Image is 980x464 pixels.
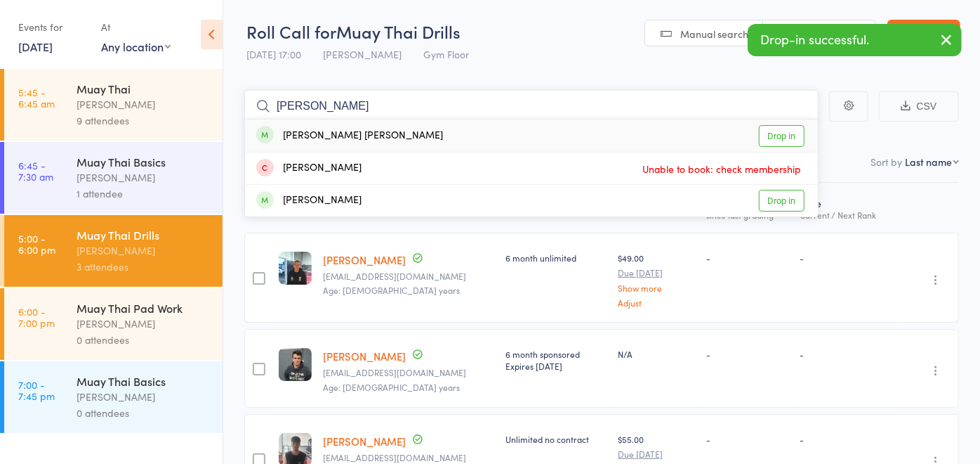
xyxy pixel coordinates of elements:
[905,155,952,169] div: Last name
[618,268,695,278] small: Due [DATE]
[77,259,211,275] div: 3 attendees
[4,361,223,433] a: 7:00 -7:45 pmMuay Thai Basics[PERSON_NAME]0 attendees
[336,20,461,43] span: Muay Thai Drills
[77,332,211,348] div: 0 attendees
[101,39,171,54] div: Any location
[18,379,55,401] time: 7:00 - 7:45 pm
[800,252,893,264] div: -
[323,381,460,393] span: Age: [DEMOGRAPHIC_DATA] years
[18,160,53,182] time: 6:45 - 7:30 am
[256,193,362,209] div: [PERSON_NAME]
[759,190,804,212] a: Drop in
[618,252,695,307] div: $49.00
[323,349,406,363] a: [PERSON_NAME]
[4,288,223,360] a: 6:00 -7:00 pmMuay Thai Pad Work[PERSON_NAME]0 attendees
[423,47,469,61] span: Gym Floor
[246,47,301,61] span: [DATE] 17:00
[18,306,55,328] time: 6:00 - 7:00 pm
[323,434,406,449] a: [PERSON_NAME]
[680,27,748,41] span: Manual search
[879,91,959,122] button: CSV
[618,283,695,292] a: Show more
[279,348,312,381] img: image1717484885.png
[706,433,788,445] div: -
[800,348,893,360] div: -
[4,215,223,287] a: 5:00 -6:00 pmMuay Thai Drills[PERSON_NAME]3 attendees
[794,189,899,226] div: Style
[4,69,223,141] a: 5:45 -6:45 amMuay Thai[PERSON_NAME]9 attendees
[323,47,402,61] span: [PERSON_NAME]
[77,96,211,112] div: [PERSON_NAME]
[279,252,312,285] img: image1719816894.png
[618,298,695,307] a: Adjust
[77,243,211,259] div: [PERSON_NAME]
[77,389,211,405] div: [PERSON_NAME]
[77,373,211,389] div: Muay Thai Basics
[256,160,362,176] div: [PERSON_NAME]
[77,154,211,169] div: Muay Thai Basics
[323,271,494,281] small: liamhanna336@gmail.com
[77,81,211,96] div: Muay Thai
[18,86,55,109] time: 5:45 - 6:45 am
[77,186,211,202] div: 1 attendee
[323,368,494,378] small: ijneb97@hotmail.com
[246,20,336,43] span: Roll Call for
[505,348,607,372] div: 6 month sponsored
[800,433,893,445] div: -
[323,284,460,296] span: Age: [DEMOGRAPHIC_DATA] years
[77,227,211,243] div: Muay Thai Drills
[101,15,171,39] div: At
[77,169,211,186] div: [PERSON_NAME]
[706,252,788,264] div: -
[870,155,902,169] label: Sort by
[323,453,494,463] small: Thejacethomas@gmail.com
[706,348,788,360] div: -
[77,300,211,316] div: Muay Thai Pad Work
[77,316,211,332] div: [PERSON_NAME]
[759,125,804,147] a: Drop in
[505,252,607,264] div: 6 month unlimited
[887,20,960,48] a: Exit roll call
[706,210,788,219] div: since last grading
[618,449,695,459] small: Due [DATE]
[618,348,695,360] div: N/A
[18,233,55,255] time: 5:00 - 6:00 pm
[18,39,53,54] a: [DATE]
[748,24,962,56] div: Drop-in successful.
[77,405,211,421] div: 0 attendees
[505,433,607,445] div: Unlimited no contract
[77,112,211,129] div: 9 attendees
[18,15,87,39] div: Events for
[800,210,893,219] div: Current / Next Rank
[505,360,607,372] div: Expires [DATE]
[323,252,406,267] a: [PERSON_NAME]
[639,158,804,179] span: Unable to book: check membership
[244,90,819,122] input: Search by name
[256,128,443,144] div: [PERSON_NAME] [PERSON_NAME]
[4,142,223,214] a: 6:45 -7:30 amMuay Thai Basics[PERSON_NAME]1 attendee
